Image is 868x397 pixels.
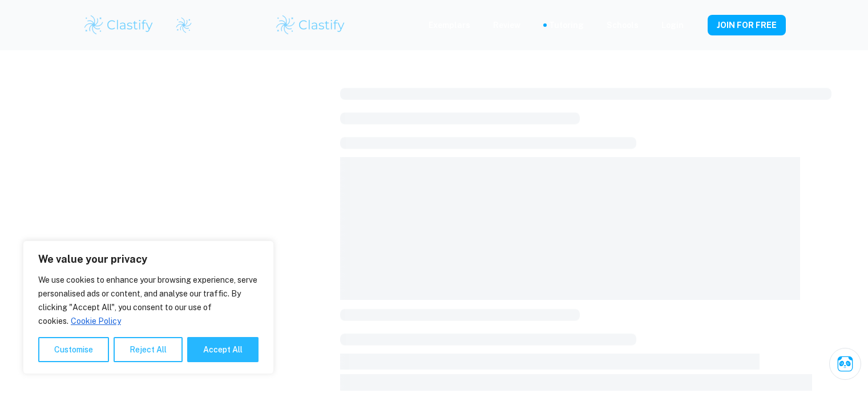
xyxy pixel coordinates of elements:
[38,337,109,362] button: Customise
[187,337,259,362] button: Accept All
[38,273,259,328] p: We use cookies to enhance your browsing experience, serve personalised ads or content, and analys...
[429,19,470,31] p: Exemplars
[549,19,584,31] a: Tutoring
[70,316,122,326] a: Cookie Policy
[661,19,684,31] a: Login
[708,15,786,35] button: JOIN FOR FREE
[693,22,699,28] button: Help and Feedback
[83,14,155,37] img: Clastify logo
[829,348,861,380] button: Ask Clai
[23,240,274,374] div: We value your privacy
[114,337,183,362] button: Reject All
[175,17,192,34] img: Clastify logo
[493,19,520,31] p: Review
[38,252,259,266] p: We value your privacy
[607,19,639,31] a: Schools
[274,14,347,37] img: Clastify logo
[168,17,192,34] a: Clastify logo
